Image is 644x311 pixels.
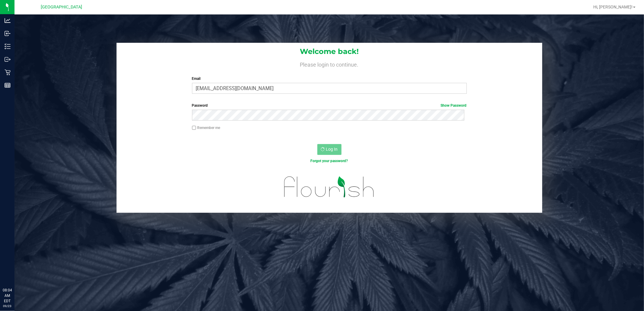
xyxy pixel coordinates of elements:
[117,48,542,55] h1: Welcome back!
[593,5,633,9] span: Hi, [PERSON_NAME]!
[3,304,12,308] p: 09/23
[5,82,11,88] inline-svg: Reports
[18,262,25,269] iframe: Resource center unread badge
[5,17,11,24] inline-svg: Analytics
[117,60,542,68] h4: Please login to continue.
[311,159,348,163] a: Forgot your password?
[5,56,11,62] inline-svg: Outbound
[192,125,220,130] label: Remember me
[5,30,11,36] inline-svg: Inbound
[41,5,82,10] span: [GEOGRAPHIC_DATA]
[5,43,11,49] inline-svg: Inventory
[276,170,383,204] img: flourish_logo.svg
[192,126,196,130] input: Remember me
[441,103,467,108] a: Show Password
[6,263,24,281] iframe: Resource center
[192,103,208,108] span: Password
[192,76,467,81] label: Email
[317,144,341,155] button: Log In
[5,69,11,75] inline-svg: Retail
[326,147,338,152] span: Log In
[3,287,12,304] p: 08:04 AM EDT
